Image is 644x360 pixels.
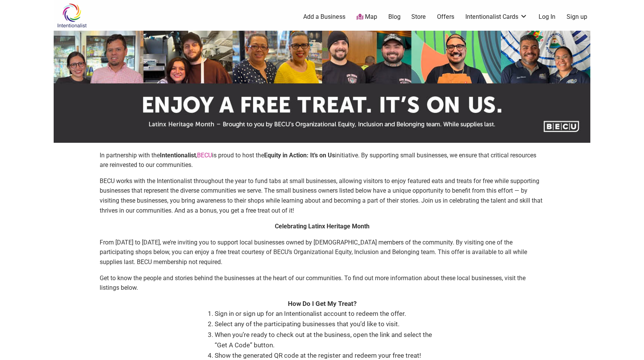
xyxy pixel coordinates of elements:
a: Add a Business [303,13,345,21]
li: Select any of the participating businesses that you’d like to visit. [215,319,437,329]
a: Sign up [567,13,587,21]
strong: Equity in Action: It’s on Us [264,152,335,159]
p: In partnership with the , is proud to host the initiative. By supporting small businesses, we ens... [100,150,544,170]
strong: Intentionalist [160,152,196,159]
a: BECU [197,152,212,159]
strong: Celebrating Latinx Heritage Month [275,223,370,230]
li: When you’re ready to check out at the business, open the link and select the “Get A Code” button. [215,330,437,350]
a: Offers [437,13,454,21]
p: Get to know the people and stories behind the businesses at the heart of our communities. To find... [100,273,544,293]
a: Log In [539,13,555,21]
a: Blog [388,13,401,21]
img: sponsor logo [54,31,590,143]
a: Map [356,13,377,21]
a: Store [411,13,426,21]
li: Sign in or sign up for an Intentionalist account to redeem the offer. [215,309,437,319]
p: From [DATE] to [DATE], we’re inviting you to support local businesses owned by [DEMOGRAPHIC_DATA]... [100,238,544,267]
p: BECU works with the Intentionalist throughout the year to fund tabs at small businesses, allowing... [100,176,544,215]
img: Intentionalist [54,3,90,28]
strong: How Do I Get My Treat? [288,300,356,307]
a: Intentionalist Cards [465,13,527,21]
